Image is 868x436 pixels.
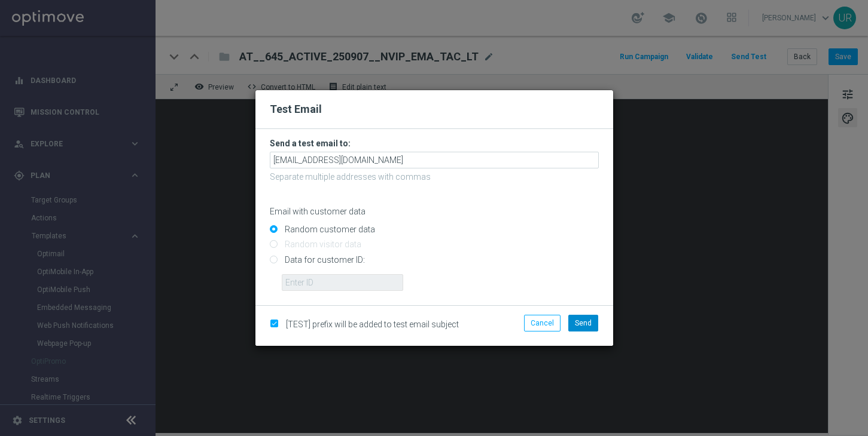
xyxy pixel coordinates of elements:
[270,138,599,149] h3: Send a test email to:
[282,274,403,291] input: Enter ID
[270,102,599,116] h2: Test Email
[524,315,561,331] button: Cancel
[286,320,459,329] span: [TEST] prefix will be added to test email subject
[270,206,599,217] p: Email with customer data
[568,315,598,331] button: Send
[270,171,599,182] p: Separate multiple addresses with commas
[282,224,375,235] label: Random customer data
[575,319,592,327] span: Send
